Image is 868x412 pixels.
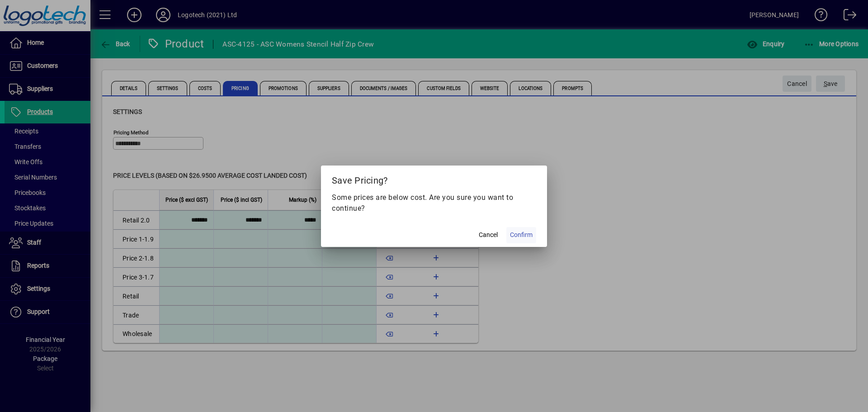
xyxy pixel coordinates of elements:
p: Some prices are below cost. Are you sure you want to continue? [332,192,536,214]
h2: Save Pricing? [321,166,547,192]
span: Confirm [510,230,533,240]
button: Cancel [474,227,503,243]
button: Confirm [506,227,536,243]
span: Cancel [479,230,498,240]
